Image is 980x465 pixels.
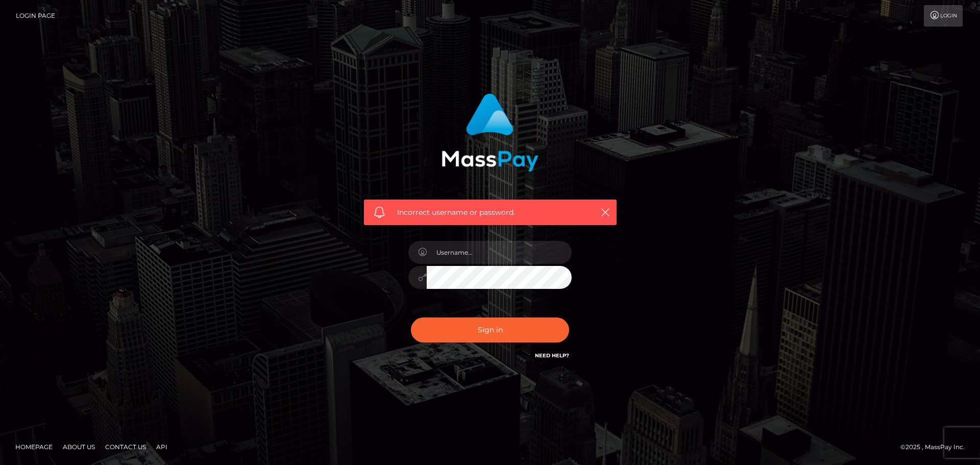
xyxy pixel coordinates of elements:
[411,317,569,342] button: Sign in
[11,439,57,455] a: Homepage
[900,442,972,453] div: © 2025 , MassPay Inc.
[59,439,99,455] a: About Us
[16,5,55,27] a: Login Page
[152,439,171,455] a: API
[427,241,572,264] input: Username...
[101,439,150,455] a: Contact Us
[397,207,583,218] span: Incorrect username or password.
[442,93,538,172] img: MassPay Login
[924,5,963,27] a: Login
[535,352,569,359] a: Need Help?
